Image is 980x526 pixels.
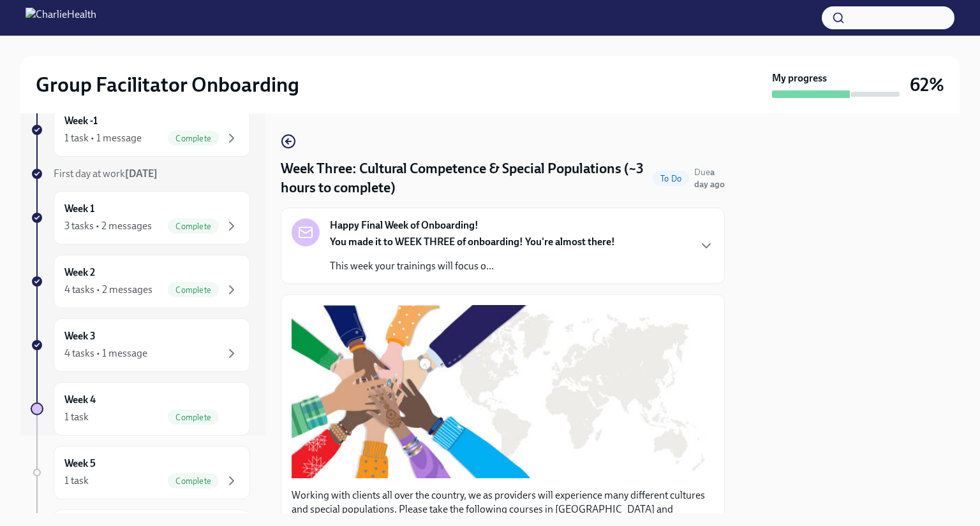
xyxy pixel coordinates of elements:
span: Complete [168,476,219,486]
h3: 62% [910,73,944,96]
span: Due [694,167,725,190]
a: Week -11 task • 1 messageComplete [31,103,250,157]
a: Week 34 tasks • 1 message [31,318,250,372]
h6: Week -1 [64,114,98,128]
strong: My progress [772,71,827,85]
div: 4 tasks • 1 message [64,346,147,360]
h2: Group Facilitator Onboarding [36,72,299,97]
h6: Week 5 [64,457,96,471]
h6: Week 2 [64,266,95,280]
h6: Week 4 [64,393,96,407]
h6: Week 3 [64,329,96,343]
a: Week 41 taskComplete [31,382,250,436]
div: 1 task [64,410,89,424]
button: Zoom image [292,305,714,478]
p: This week your trainings will focus o... [330,259,615,273]
div: 1 task • 1 message [64,131,142,145]
a: Week 13 tasks • 2 messagesComplete [31,191,250,245]
span: Complete [168,134,219,143]
span: Complete [168,413,219,422]
div: 1 task [64,474,89,488]
a: Week 24 tasks • 2 messagesComplete [31,255,250,308]
span: First day at work [54,167,158,180]
img: CharlieHealth [26,8,96,28]
a: Week 51 taskComplete [31,446,250,499]
div: 4 tasks • 2 messages [64,283,152,297]
strong: a day ago [694,167,725,190]
span: Complete [168,285,219,295]
div: 3 tasks • 2 messages [64,219,152,233]
h4: Week Three: Cultural Competence & Special Populations (~3 hours to complete) [281,159,648,197]
span: To Do [653,174,689,183]
span: October 6th, 2025 09:00 [694,166,725,190]
a: First day at work[DATE] [31,167,250,181]
strong: Happy Final Week of Onboarding! [330,218,479,232]
h6: Week 1 [64,202,94,216]
strong: You made it to WEEK THREE of onboarding! You're almost there! [330,236,615,248]
span: Complete [168,222,219,231]
strong: [DATE] [125,167,158,180]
